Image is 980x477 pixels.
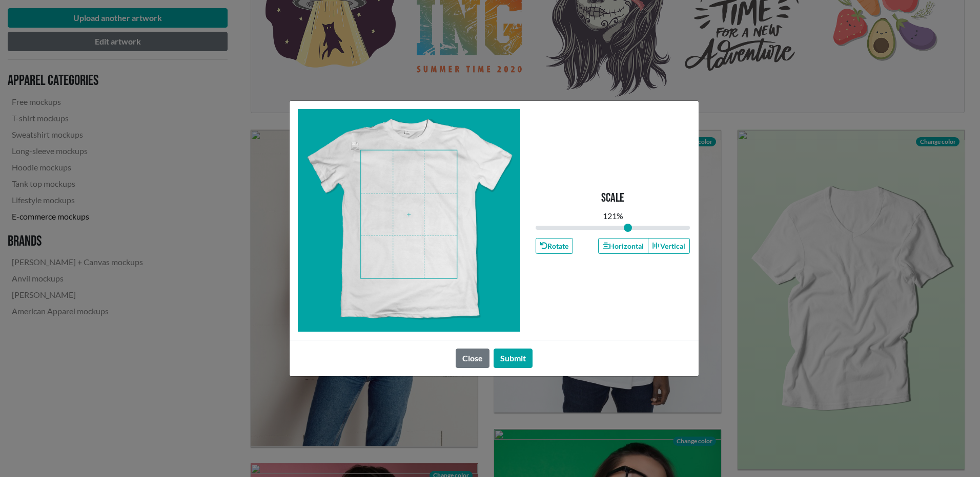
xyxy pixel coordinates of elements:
button: Rotate [536,238,573,254]
div: 121 % [603,210,623,222]
button: Vertical [648,238,690,254]
button: Close [456,349,489,368]
button: Submit [494,349,533,368]
button: Horizontal [598,238,648,254]
p: Scale [601,191,624,206]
